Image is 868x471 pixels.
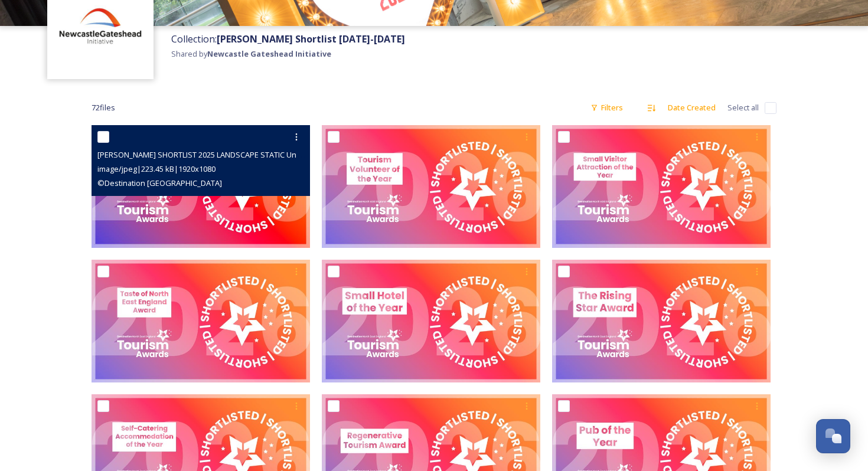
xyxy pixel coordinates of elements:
[97,178,222,188] span: © Destination [GEOGRAPHIC_DATA]
[217,32,405,45] strong: [PERSON_NAME] Shortlist [DATE]-[DATE]
[97,149,501,160] span: [PERSON_NAME] SHORTLIST 2025 LANDSCAPE STATIC Unsung Hero-Destination%20North%20East%20England.jpeg
[816,419,850,453] button: Open Chat
[662,96,722,119] div: Date Created
[585,96,629,119] div: Filters
[552,125,771,248] img: NEETA SHORTLIST 2025 LANDSCAPE STATIC Small Visitor Attraction-Destination%20North%20East%20Engla...
[171,48,331,59] span: Shared by
[92,102,115,113] span: 72 file s
[171,32,405,45] span: Collection:
[207,48,331,59] strong: Newcastle Gateshead Initiative
[727,102,759,113] span: Select all
[322,260,540,382] img: NEETA SHORTLIST 2025 LANDSCAPE STATIC Small Hotel-Destination%20North%20East%20England.jpeg
[322,125,540,248] img: NEETA SHORTLIST 2025 LANDSCAPE STATIC Tourism Volunteer-Destination%20North%20East%20England.jpeg
[92,260,310,382] img: NEETA SHORTLIST 2025 LANDSCAPE STATIC Taste-Destination%20North%20East%20England.jpeg
[552,260,771,382] img: NEETA SHORTLIST 2025 LANDSCAPE STATIC Rising Star-Destination%20North%20East%20England.jpeg
[97,163,216,174] span: image/jpeg | 223.45 kB | 1920 x 1080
